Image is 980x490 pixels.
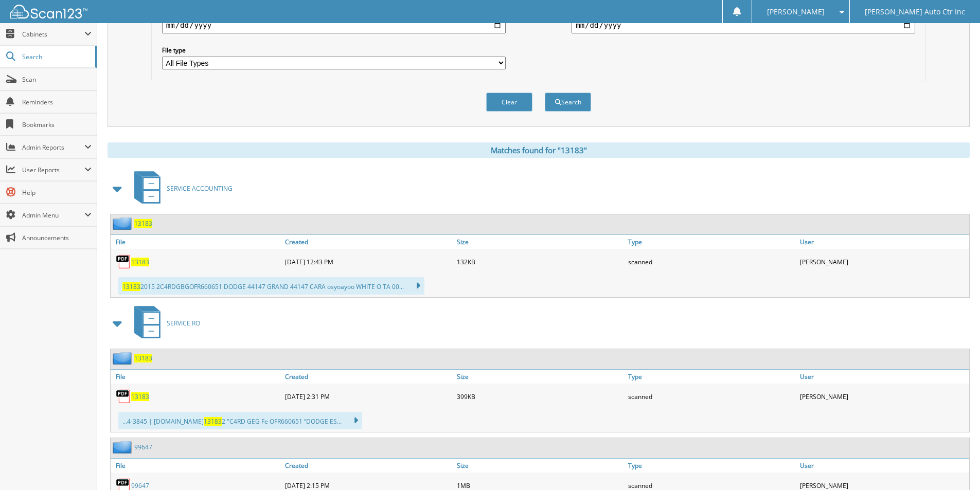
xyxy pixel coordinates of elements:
div: scanned [626,251,797,272]
span: 13183 [204,417,222,426]
span: Help [22,188,92,197]
div: [DATE] 12:43 PM [282,251,454,272]
span: [PERSON_NAME] [767,9,825,15]
span: SERVICE ACCOUNTING [167,184,233,193]
div: [PERSON_NAME] [797,251,969,272]
a: User [797,459,969,473]
a: Type [626,459,797,473]
img: scan123-logo-white.svg [10,5,87,19]
div: Matches found for "13183" [108,142,970,158]
a: SERVICE RO [128,303,200,343]
a: 99647 [131,481,149,490]
label: File type [162,46,506,55]
a: File [111,370,282,384]
a: Type [626,370,797,384]
input: end [572,17,915,33]
div: 399KB [454,386,626,407]
div: [DATE] 2:31 PM [282,386,454,407]
span: Admin Menu [22,211,84,220]
button: Search [545,93,591,112]
a: Created [282,235,454,249]
span: Reminders [22,98,92,106]
img: PDF.png [116,389,131,404]
div: [PERSON_NAME] [797,386,969,407]
span: [PERSON_NAME] Auto Ctr Inc [865,9,965,15]
span: Announcements [22,233,92,242]
div: 2015 2C4RDGBGOFR660651 DODGE 44147 GRAND 44147 CARA osyoayoo WHITE O TA 00... [118,277,424,295]
img: folder2.png [113,352,134,365]
span: SERVICE RO [167,319,200,328]
div: ...4-3845 | [DOMAIN_NAME] 2 "C4RD GEG Fe OFR660651 “DODGE ES... [118,412,362,429]
a: 13183 [131,392,149,401]
a: File [111,235,282,249]
img: folder2.png [113,217,134,230]
span: Search [22,52,90,61]
span: User Reports [22,166,84,174]
span: Cabinets [22,30,84,39]
iframe: Chat Widget [929,441,980,490]
a: Created [282,459,454,473]
a: User [797,235,969,249]
a: Size [454,459,626,473]
div: 132KB [454,251,626,272]
span: Scan [22,75,92,84]
a: Created [282,370,454,384]
a: 13183 [134,219,152,228]
img: folder2.png [113,441,134,453]
a: SERVICE ACCOUNTING [128,168,233,209]
img: PDF.png [116,254,131,269]
a: Size [454,235,626,249]
button: Clear [486,93,532,112]
div: scanned [626,386,797,407]
span: Admin Reports [22,143,84,152]
a: User [797,370,969,384]
a: Size [454,370,626,384]
a: 99647 [134,443,152,451]
a: File [111,459,282,473]
input: start [162,17,506,33]
a: Type [626,235,797,249]
a: 13183 [134,354,152,362]
span: 13183 [122,282,140,291]
a: 13183 [131,258,149,266]
span: Bookmarks [22,120,92,129]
